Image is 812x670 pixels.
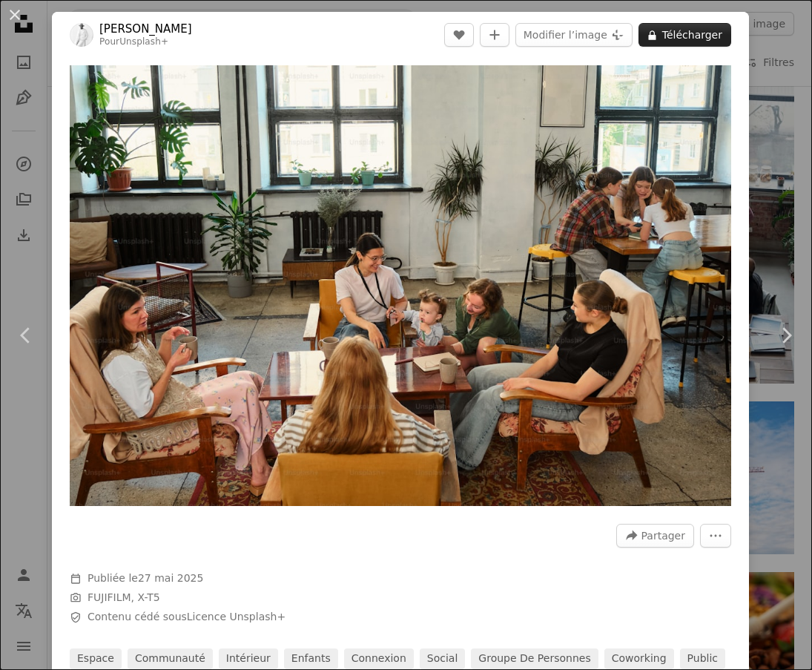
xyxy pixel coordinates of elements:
[420,648,466,669] a: social
[680,648,725,669] a: public
[70,648,122,669] a: espace
[219,648,278,669] a: intérieur
[88,591,160,605] button: FUJIFILM, X-T5
[760,264,812,407] a: Suivant
[138,572,203,584] time: 27 mai 2025 à 05:31:15 UTC−4
[480,23,509,47] button: Ajouter à la collection
[284,648,338,669] a: enfants
[88,572,203,584] span: Publiée le
[88,610,285,625] span: Contenu cédé sous
[70,23,93,47] img: Accéder au profil de Andrej Lišakov
[604,648,674,669] a: Coworking
[99,36,192,48] div: Pour
[444,23,474,47] button: J’aime
[515,23,633,47] button: Modifier l’image
[616,524,694,548] button: Partager cette image
[119,36,168,47] a: Unsplash+
[128,648,213,669] a: communauté
[70,65,731,506] img: Les gens se rassemblent et socialisent dans un espace intérieur spacieux.
[70,65,731,506] button: Zoom sur cette image
[344,648,414,669] a: connexion
[638,23,731,47] button: Télécharger
[187,611,285,623] a: Licence Unsplash+
[641,525,685,547] span: Partager
[471,648,598,669] a: groupe de personnes
[99,22,192,36] a: [PERSON_NAME]
[700,524,731,548] button: Plus d’actions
